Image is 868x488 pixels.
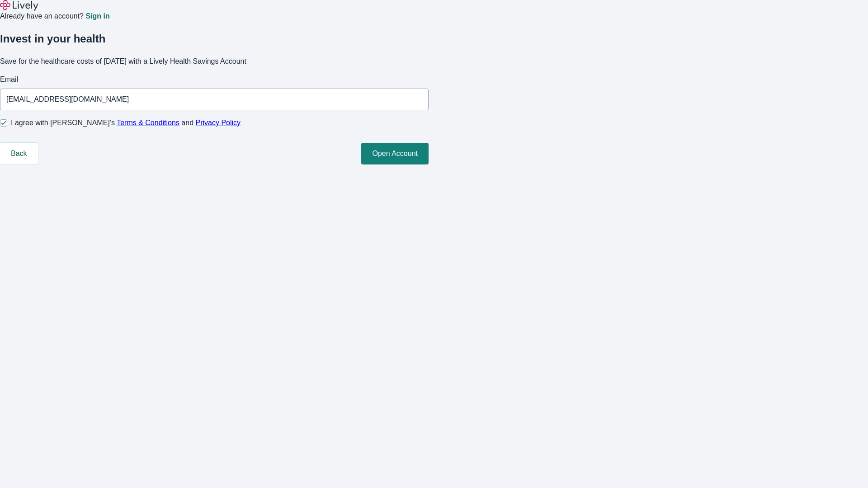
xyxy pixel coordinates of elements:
a: Terms & Conditions [117,119,179,127]
button: Open Account [361,143,429,164]
a: Sign in [85,13,109,20]
span: I agree with [PERSON_NAME]’s and [11,117,241,128]
a: Privacy Policy [196,119,241,127]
